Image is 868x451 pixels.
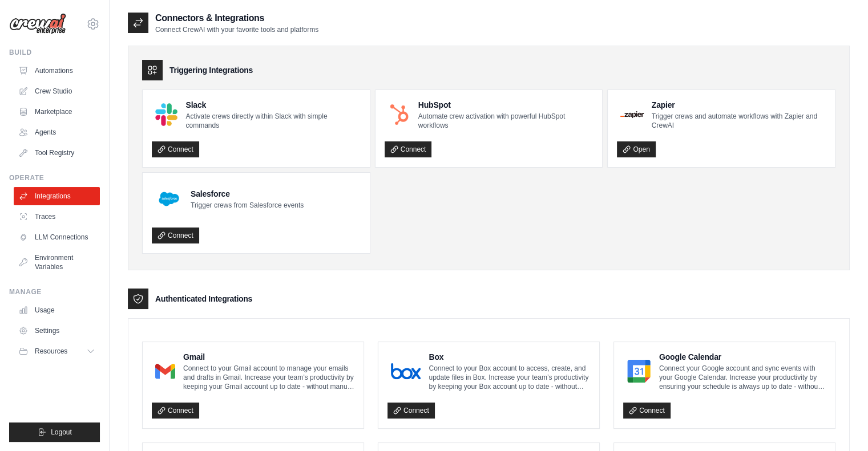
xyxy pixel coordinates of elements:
[9,422,100,442] button: Logout
[9,287,100,296] div: Manage
[617,141,655,157] a: Open
[152,141,199,157] a: Connect
[169,64,253,76] h3: Triggering Integrations
[185,99,360,111] h4: Slack
[388,103,410,125] img: HubSpot Logo
[155,293,252,304] h3: Authenticated Integrations
[155,103,177,125] img: Slack Logo
[14,342,100,360] button: Resources
[391,360,421,383] img: Box Logo
[9,48,100,57] div: Build
[14,301,100,319] a: Usage
[155,360,175,383] img: Gmail Logo
[185,112,360,130] p: Activate crews directly within Slack with simple commands
[652,112,826,130] p: Trigger crews and automate workflows with Zapier and CrewAI
[183,364,354,391] p: Connect to your Gmail account to manage your emails and drafts in Gmail. Increase your team’s pro...
[429,364,590,391] p: Connect to your Box account to access, create, and update files in Box. Increase your team’s prod...
[659,364,826,391] p: Connect your Google account and sync events with your Google Calendar. Increase your productivity...
[152,403,199,419] a: Connect
[155,25,318,34] p: Connect CrewAI with your favorite tools and platforms
[14,123,100,141] a: Agents
[14,228,100,246] a: LLM Connections
[14,208,100,226] a: Traces
[14,187,100,205] a: Integrations
[191,188,304,200] h4: Salesforce
[183,351,354,363] h4: Gmail
[14,249,100,276] a: Environment Variables
[14,103,100,121] a: Marketplace
[385,141,432,157] a: Connect
[35,347,67,356] span: Resources
[155,185,183,213] img: Salesforce Logo
[9,13,66,35] img: Logo
[418,112,594,130] p: Automate crew activation with powerful HubSpot workflows
[623,403,671,419] a: Connect
[51,428,72,437] span: Logout
[387,403,435,419] a: Connect
[659,351,826,363] h4: Google Calendar
[418,99,594,111] h4: HubSpot
[429,351,590,363] h4: Box
[152,227,199,243] a: Connect
[9,173,100,182] div: Operate
[620,111,643,118] img: Zapier Logo
[627,360,651,383] img: Google Calendar Logo
[14,322,100,340] a: Settings
[652,99,826,111] h4: Zapier
[14,144,100,162] a: Tool Registry
[191,201,304,210] p: Trigger crews from Salesforce events
[155,11,318,25] h2: Connectors & Integrations
[14,82,100,100] a: Crew Studio
[14,62,100,80] a: Automations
